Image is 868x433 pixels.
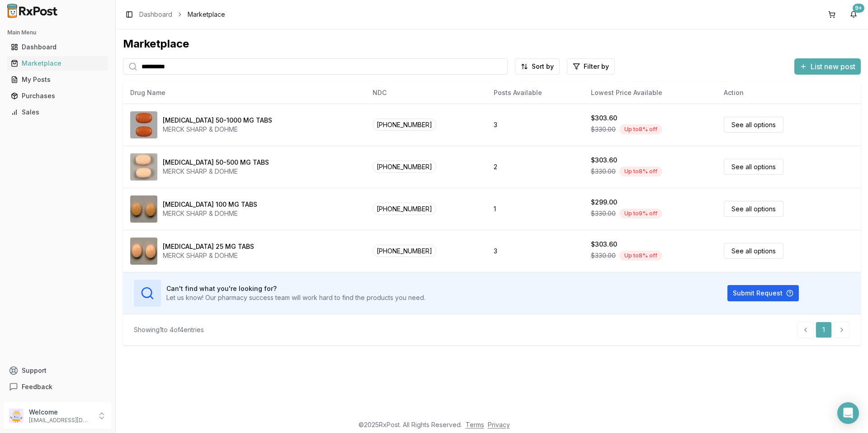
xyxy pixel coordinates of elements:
[591,198,617,207] div: $299.00
[4,105,112,119] button: Sales
[837,402,859,424] div: Open Intercom Messenger
[724,159,783,175] a: See all options
[727,285,799,301] button: Submit Request
[4,89,112,103] button: Purchases
[130,153,157,181] img: Janumet 50-500 MG TABS
[591,251,616,260] span: $330.00
[591,209,616,218] span: $330.00
[7,29,108,36] h2: Main Menu
[486,146,584,188] td: 2
[163,125,272,134] div: MERCK SHARP & DOHME
[619,124,662,134] div: Up to 8 % off
[4,379,112,395] button: Feedback
[619,251,662,261] div: Up to 8 % off
[724,243,783,259] a: See all options
[22,382,52,391] span: Feedback
[139,10,225,19] nav: breadcrumb
[373,245,436,257] span: [PHONE_NUMBER]
[488,421,510,428] a: Privacy
[724,201,783,217] a: See all options
[163,242,254,251] div: [MEDICAL_DATA] 25 MG TABS
[163,167,269,176] div: MERCK SHARP & DOHME
[11,108,104,117] div: Sales
[11,75,104,84] div: My Posts
[373,161,436,173] span: [PHONE_NUMBER]
[4,4,61,18] img: RxPost Logo
[811,61,855,72] span: List new post
[591,114,617,123] div: $303.60
[373,119,436,131] span: [PHONE_NUMBER]
[486,230,584,272] td: 3
[567,58,615,75] button: Filter by
[724,117,783,133] a: See all options
[163,251,254,260] div: MERCK SHARP & DOHME
[816,322,832,338] a: 1
[7,88,108,104] a: Purchases
[591,125,616,134] span: $330.00
[134,325,204,334] div: Showing 1 to 4 of 4 entries
[29,417,92,424] p: [EMAIL_ADDRESS][DOMAIN_NAME]
[166,284,425,293] h3: Can't find what you're looking for?
[619,209,662,219] div: Up to 9 % off
[373,203,436,215] span: [PHONE_NUMBER]
[7,55,108,71] a: Marketplace
[584,82,717,104] th: Lowest Price Available
[4,40,112,54] button: Dashboard
[7,104,108,120] a: Sales
[163,209,257,218] div: MERCK SHARP & DOHME
[717,82,861,104] th: Action
[11,59,104,68] div: Marketplace
[365,82,486,104] th: NDC
[163,116,272,125] div: [MEDICAL_DATA] 50-1000 MG TABS
[130,195,157,223] img: Januvia 100 MG TABS
[130,111,157,138] img: Janumet 50-1000 MG TABS
[4,362,112,379] button: Support
[486,188,584,230] td: 1
[619,167,662,176] div: Up to 8 % off
[591,240,617,249] div: $303.60
[532,62,554,71] span: Sort by
[123,82,365,104] th: Drug Name
[7,71,108,88] a: My Posts
[123,37,861,51] div: Marketplace
[11,91,104,100] div: Purchases
[163,200,257,209] div: [MEDICAL_DATA] 100 MG TABS
[846,7,861,22] button: 9+
[591,156,617,165] div: $303.60
[130,238,157,265] img: Januvia 25 MG TABS
[794,58,861,75] button: List new post
[29,408,92,417] p: Welcome
[163,158,269,167] div: [MEDICAL_DATA] 50-500 MG TABS
[7,39,108,55] a: Dashboard
[797,322,850,338] nav: pagination
[486,82,584,104] th: Posts Available
[853,4,864,13] div: 9+
[466,421,484,428] a: Terms
[188,10,225,19] span: Marketplace
[4,56,112,71] button: Marketplace
[515,58,560,75] button: Sort by
[486,104,584,146] td: 3
[4,72,112,87] button: My Posts
[9,409,24,423] img: User avatar
[591,167,616,176] span: $330.00
[11,43,104,52] div: Dashboard
[584,62,609,71] span: Filter by
[139,10,172,19] a: Dashboard
[794,63,861,72] a: List new post
[166,293,425,302] p: Let us know! Our pharmacy success team will work hard to find the products you need.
